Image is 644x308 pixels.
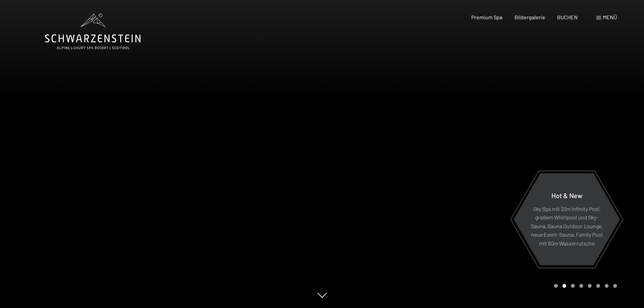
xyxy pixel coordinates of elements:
[552,284,617,288] div: Carousel Pagination
[596,284,600,288] div: Carousel Page 6
[588,284,592,288] div: Carousel Page 5
[605,284,609,288] div: Carousel Page 7
[530,204,603,247] p: Sky Spa mit 23m Infinity Pool, großem Whirlpool und Sky-Sauna, Sauna Outdoor Lounge, neue Event-S...
[513,173,620,266] a: Hot & New Sky Spa mit 23m Infinity Pool, großem Whirlpool und Sky-Sauna, Sauna Outdoor Lounge, ne...
[603,14,617,20] span: Menü
[563,284,566,288] div: Carousel Page 2 (Current Slide)
[554,284,558,288] div: Carousel Page 1
[557,14,578,20] a: BUCHEN
[551,191,582,199] span: Hot & New
[579,284,583,288] div: Carousel Page 4
[613,284,617,288] div: Carousel Page 8
[515,14,545,20] a: Bildergalerie
[571,284,575,288] div: Carousel Page 3
[471,14,502,20] a: Premium Spa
